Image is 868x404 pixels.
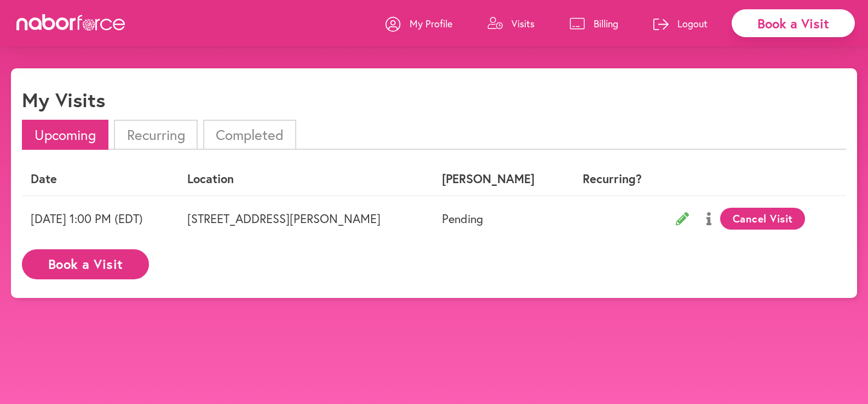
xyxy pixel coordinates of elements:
[22,196,179,241] td: [DATE] 1:00 PM (EDT)
[594,17,618,30] p: Billing
[487,7,534,40] a: Visits
[653,7,708,40] a: Logout
[433,163,566,195] th: [PERSON_NAME]
[22,163,179,195] th: Date
[203,120,296,150] li: Completed
[570,7,618,40] a: Billing
[511,17,534,30] p: Visits
[410,17,452,30] p: My Profile
[22,88,105,112] h1: My Visits
[22,257,149,268] a: Book a Visit
[433,196,566,241] td: Pending
[179,163,433,195] th: Location
[720,208,805,230] button: Cancel Visit
[22,249,149,279] button: Book a Visit
[732,9,855,37] div: Book a Visit
[566,163,658,195] th: Recurring?
[677,17,708,30] p: Logout
[179,196,433,241] td: [STREET_ADDRESS][PERSON_NAME]
[22,120,108,150] li: Upcoming
[114,120,197,150] li: Recurring
[386,7,452,40] a: My Profile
